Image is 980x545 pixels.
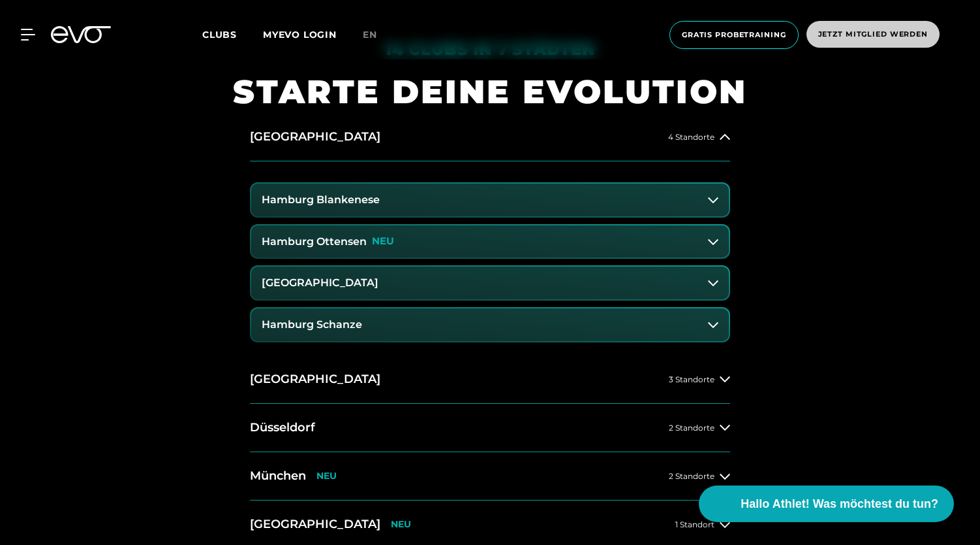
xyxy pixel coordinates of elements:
h3: Hamburg Ottensen [262,236,367,248]
h3: Hamburg Blankenese [262,194,380,206]
a: Jetzt Mitglied werden [803,21,943,49]
h2: [GEOGRAPHIC_DATA] [250,129,380,145]
h2: Düsseldorf [250,420,315,436]
a: MYEVO LOGIN [263,29,337,41]
button: [GEOGRAPHIC_DATA]3 Standorte [250,355,730,404]
span: Jetzt Mitglied werden [818,29,928,40]
button: [GEOGRAPHIC_DATA]4 Standorte [250,113,730,161]
p: NEU [391,519,411,530]
span: 2 Standorte [669,423,714,432]
h3: Hamburg Schanze [262,319,362,331]
button: Hamburg Blankenese [251,184,729,216]
a: Clubs [202,28,263,41]
p: NEU [372,236,394,247]
h3: [GEOGRAPHIC_DATA] [262,277,378,289]
span: Clubs [202,29,237,41]
button: Hallo Athlet! Was möchtest du tun? [699,486,954,522]
a: Gratis Probetraining [666,21,803,49]
h2: [GEOGRAPHIC_DATA] [250,371,380,388]
span: Hallo Athlet! Was möchtest du tun? [741,495,938,513]
button: [GEOGRAPHIC_DATA] [251,267,729,299]
a: en [363,27,393,42]
span: Gratis Probetraining [682,29,786,41]
button: Düsseldorf2 Standorte [250,404,730,452]
span: 1 Standort [675,520,714,529]
span: 3 Standorte [669,375,714,384]
span: en [363,29,377,41]
span: 2 Standorte [669,472,714,480]
h1: STARTE DEINE EVOLUTION [233,71,747,113]
button: Hamburg Schanze [251,308,729,341]
button: Hamburg OttensenNEU [251,225,729,258]
span: 4 Standorte [668,133,714,141]
p: NEU [316,471,337,482]
h2: [GEOGRAPHIC_DATA] [250,516,380,533]
button: MünchenNEU2 Standorte [250,452,730,501]
h2: München [250,468,306,484]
